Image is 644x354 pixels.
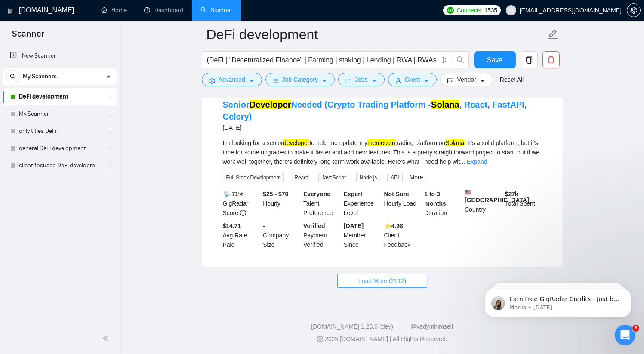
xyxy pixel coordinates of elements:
[240,210,246,216] span: info-circle
[424,191,446,207] b: 1 to 3 months
[447,7,454,14] img: upwork-logo.png
[206,24,545,45] input: Scanner name...
[431,100,459,109] mark: Solana
[202,73,262,86] button: settingAdvancedcaret-down
[405,75,420,84] span: Client
[440,73,493,86] button: idcardVendorcaret-down
[422,189,463,218] div: Duration
[106,128,113,135] span: holder
[457,75,476,84] span: Vendor
[19,88,101,105] a: DeFi development
[338,73,385,86] button: folderJobscaret-down
[19,105,101,123] a: My Scanner
[345,77,351,84] span: folder
[460,158,465,165] span: ...
[302,221,342,249] div: Payment Verified
[219,75,245,84] span: Advanced
[5,28,51,46] span: Scanner
[221,221,262,249] div: Avg Rate Paid
[106,111,113,117] span: holder
[445,139,464,146] mark: Solana
[342,189,382,218] div: Experience Level
[356,173,381,182] span: Node.js
[355,75,368,84] span: Jobs
[273,77,279,84] span: bars
[144,6,183,14] a: dashboardDashboard
[291,173,311,182] span: React
[223,191,244,197] b: 📡 71%
[200,6,232,14] a: searchScanner
[337,274,427,288] button: Load More (2112)
[19,140,101,157] a: general DeFi development
[423,77,429,84] span: caret-down
[367,139,395,146] mark: memecoin
[223,173,284,182] span: Full Stack Development
[627,7,640,14] span: setting
[452,51,469,68] button: search
[3,68,117,174] li: My Scanners
[456,6,482,15] span: Connects:
[344,191,363,197] b: Expert
[447,77,453,84] span: idcard
[382,189,423,218] div: Hourly Load
[627,3,641,17] button: setting
[303,191,330,197] b: Everyone
[321,77,327,84] span: caret-down
[223,138,542,166] div: I'm looking for a senior to help me update my trading platform on . It's a solid platform, but it...
[10,47,110,65] a: New Scanner
[384,191,409,197] b: Not Sure
[484,6,497,15] span: 1535
[6,74,19,80] span: search
[209,77,215,84] span: setting
[521,51,538,68] button: copy
[441,57,446,63] span: info-circle
[223,222,241,229] b: $14.71
[19,157,101,174] a: client focused DeFi development
[263,191,288,197] b: $25 - $70
[503,189,544,218] div: Total Spent
[472,271,644,331] iframe: Intercom notifications message
[221,189,262,218] div: GigRadar Score
[474,51,516,68] button: Save
[467,158,487,165] a: Expand
[615,325,635,345] iframe: Intercom live chat
[632,325,639,332] span: 8
[263,222,265,229] b: -
[627,7,641,14] a: setting
[371,77,377,84] span: caret-down
[318,173,349,182] span: JavaScript
[283,139,310,146] mark: developer
[317,336,323,342] span: copyright
[465,189,471,195] img: 🇺🇸
[106,93,113,100] span: holder
[282,75,318,84] span: Job Category
[249,77,255,84] span: caret-down
[261,221,302,249] div: Company Size
[223,123,542,133] div: [DATE]
[463,189,503,218] div: Country
[388,73,437,86] button: userClientcaret-down
[547,29,558,40] span: edit
[500,75,524,84] a: Reset All
[311,323,393,330] a: [DOMAIN_NAME] 1.26.0 (dev)
[302,189,342,218] div: Talent Preference
[106,145,113,152] span: holder
[102,334,111,342] span: double-left
[508,7,514,13] span: user
[101,6,127,14] a: homeHome
[521,56,537,64] span: copy
[19,123,101,140] a: only titles DeFi
[465,189,529,203] b: [GEOGRAPHIC_DATA]
[3,47,117,65] li: New Scanner
[452,56,468,64] span: search
[6,70,20,83] button: search
[410,174,428,181] a: More...
[358,276,406,286] span: Load More (2112)
[382,221,423,249] div: Client Feedback
[23,68,57,85] span: My Scanners
[344,222,364,229] b: [DATE]
[543,56,559,64] span: delete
